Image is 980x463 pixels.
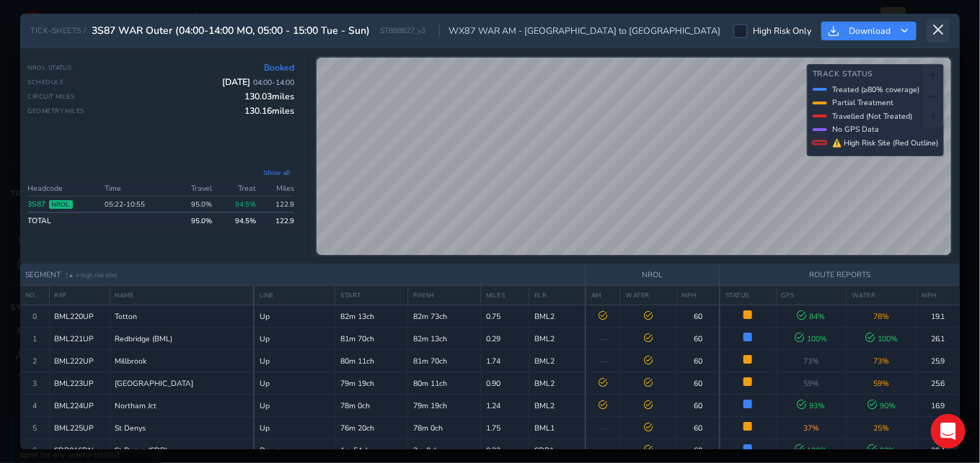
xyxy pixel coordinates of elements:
[216,181,260,197] th: Treat
[720,286,776,305] th: STATUS
[408,328,481,350] td: 82m 13ch
[917,328,959,350] td: 26.1
[676,286,720,305] th: MPH
[798,400,826,411] span: 93 %
[335,350,408,372] td: 80m 11ch
[173,212,217,228] td: 95.0 %
[260,212,294,228] td: 122.9
[254,372,335,395] td: Up
[408,305,481,328] td: 82m 73ch
[874,356,890,367] span: 73 %
[874,311,890,322] span: 78 %
[599,333,607,344] span: —
[798,311,826,322] span: 84 %
[720,264,959,286] th: ROUTE REPORTS
[254,286,335,305] th: LINE
[408,395,481,417] td: 79m 19ch
[803,378,819,389] span: 59 %
[917,372,959,395] td: 25.6
[259,167,294,178] button: Show all
[254,305,335,328] td: Up
[260,181,294,197] th: Miles
[529,286,586,305] th: ELR
[115,378,194,389] span: [GEOGRAPHIC_DATA]
[832,97,893,108] span: Partial Treatment
[317,58,953,256] canvas: Map
[676,328,720,350] td: 60
[803,356,819,367] span: 73 %
[335,372,408,395] td: 79m 19ch
[335,305,408,328] td: 82m 13ch
[874,378,890,389] span: 59 %
[253,77,294,88] span: 04:00 - 14:00
[254,395,335,417] td: Up
[480,328,529,350] td: 0.29
[529,328,586,350] td: BML2
[917,350,959,372] td: 25.9
[480,286,529,305] th: MILES
[216,212,260,228] td: 94.5 %
[586,264,720,286] th: NROL
[335,395,408,417] td: 78m 0ch
[480,372,529,395] td: 0.90
[254,328,335,350] td: Up
[408,350,481,372] td: 81m 70ch
[529,372,586,395] td: BML2
[408,286,481,305] th: FINISH
[868,400,896,411] span: 90 %
[216,197,260,213] td: 94.5%
[620,286,676,305] th: WATER
[408,372,481,395] td: 80m 11ch
[529,350,586,372] td: BML2
[917,305,959,328] td: 19.1
[586,286,620,305] th: AM
[529,395,586,417] td: BML2
[832,138,938,148] span: ⚠ High Risk Site (Red Outline)
[865,333,898,344] span: 100 %
[173,181,217,197] th: Travel
[676,372,720,395] td: 60
[529,305,586,328] td: BML2
[676,350,720,372] td: 60
[480,395,529,417] td: 1.24
[110,286,254,305] th: NAME
[917,395,959,417] td: 16.9
[244,105,294,117] span: 130.16 miles
[335,328,408,350] td: 81m 70ch
[676,305,720,328] td: 60
[173,197,217,213] td: 95.0 %
[599,356,607,367] span: —
[676,395,720,417] td: 60
[20,264,586,286] th: SEGMENT
[480,350,529,372] td: 1.74
[832,124,879,135] span: No GPS Data
[917,286,959,305] th: MPH
[244,91,294,102] span: 130.03 miles
[222,76,294,88] span: [DATE]
[847,286,917,305] th: WATER
[254,350,335,372] td: Up
[795,333,828,344] span: 100 %
[931,414,966,449] div: Open Intercom Messenger
[480,305,529,328] td: 0.75
[335,286,408,305] th: START
[832,84,919,95] span: Treated (≥80% coverage)
[260,197,294,213] td: 122.9
[776,286,847,305] th: GPS
[832,111,912,122] span: Travelled (Not Treated)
